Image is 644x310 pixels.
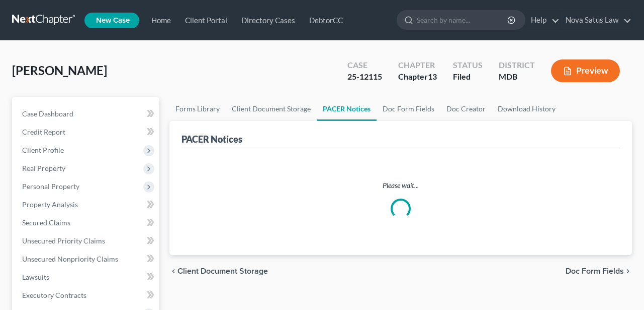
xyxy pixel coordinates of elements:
button: Preview [551,59,620,82]
p: Please wait... [183,180,618,191]
a: Nova Satus Law [561,11,631,29]
div: Chapter [398,59,437,71]
a: Lawsuits [14,268,159,286]
div: 25-12115 [347,71,382,83]
span: Doc Form Fields [566,267,624,275]
span: Unsecured Priority Claims [22,236,105,245]
a: Case Dashboard [14,105,159,123]
div: Case [347,59,382,71]
div: MDB [499,71,535,83]
a: Download History [492,97,562,121]
button: chevron_left Client Document Storage [169,267,268,275]
a: Doc Form Fields [377,97,440,121]
div: District [499,59,535,71]
div: Status [453,59,483,71]
span: Lawsuits [22,273,49,281]
span: Unsecured Nonpriority Claims [22,255,118,263]
span: Client Document Storage [177,267,268,275]
a: Unsecured Priority Claims [14,232,159,250]
span: Executory Contracts [22,291,86,299]
a: Secured Claims [14,214,159,232]
div: Chapter [398,71,437,83]
span: Real Property [22,164,65,172]
span: 13 [428,72,437,81]
a: Forms Library [169,97,226,121]
span: Secured Claims [22,218,70,227]
a: DebtorCC [300,11,348,29]
a: Client Portal [176,11,232,29]
span: Client Profile [22,146,64,154]
span: Property Analysis [22,200,78,209]
button: Doc Form Fields chevron_right [566,267,632,275]
input: Search by name... [417,11,509,29]
i: chevron_right [624,267,632,275]
div: PACER Notices [181,133,242,145]
span: [PERSON_NAME] [12,63,107,78]
div: Filed [453,71,483,83]
span: Personal Property [22,182,79,191]
a: Help [526,11,560,29]
a: Property Analysis [14,196,159,214]
a: Unsecured Nonpriority Claims [14,250,159,268]
span: New Case [96,17,130,24]
span: Credit Report [22,128,65,136]
a: Client Document Storage [226,97,317,121]
span: Case Dashboard [22,109,73,118]
a: Executory Contracts [14,286,159,304]
a: Directory Cases [232,11,300,29]
a: Doc Creator [440,97,492,121]
a: PACER Notices [317,97,377,121]
i: chevron_left [169,267,177,275]
a: Credit Report [14,123,159,141]
a: Home [142,11,176,29]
